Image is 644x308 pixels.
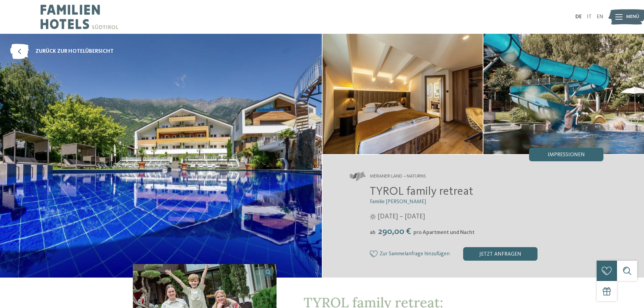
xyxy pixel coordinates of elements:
[548,152,585,158] span: Impressionen
[575,14,582,20] a: DE
[376,227,413,236] span: 290,00 €
[370,173,426,180] span: Meraner Land – Naturns
[413,230,475,235] span: pro Apartment und Nacht
[323,34,483,154] img: Das Familienhotel in Naturns der Extraklasse
[597,14,603,20] a: EN
[370,186,473,197] span: TYROL family retreat
[626,14,639,20] span: Menü
[370,199,426,205] span: Familie [PERSON_NAME]
[380,251,450,257] span: Zur Sammelanfrage hinzufügen
[463,247,538,261] div: jetzt anfragen
[587,14,592,20] a: IT
[378,212,425,221] span: [DATE] – [DATE]
[370,214,376,220] i: Öffnungszeiten im Sommer
[483,34,644,154] img: Das Familienhotel in Naturns der Extraklasse
[35,48,114,55] span: zurück zur Hotelübersicht
[370,230,376,235] span: ab
[10,44,114,59] a: zurück zur Hotelübersicht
